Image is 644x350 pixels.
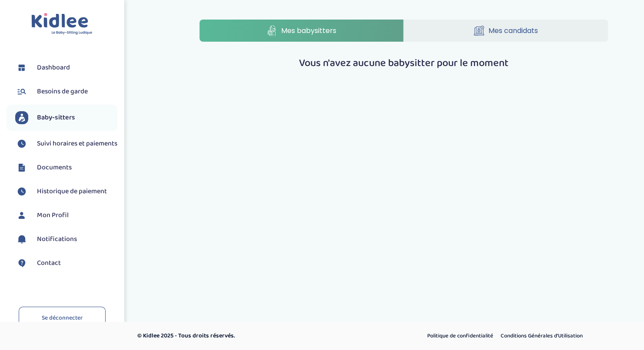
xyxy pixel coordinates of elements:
a: Documents [15,161,117,174]
a: Mes candidats [404,20,608,42]
span: Mon Profil [37,210,69,221]
a: Mes babysitters [199,20,404,42]
img: profil.svg [15,209,28,222]
p: Vous n'avez aucune babysitter pour le moment [199,56,608,71]
span: Suivi horaires et paiements [37,139,117,149]
a: Se déconnecter [19,307,106,330]
img: logo.svg [31,13,93,35]
span: Mes candidats [488,25,538,36]
a: Mon Profil [15,209,117,222]
img: dashboard.svg [15,61,28,74]
img: babysitters.svg [15,111,28,124]
img: besoin.svg [15,85,28,98]
img: suivihoraire.svg [15,185,28,198]
img: notification.svg [15,233,28,246]
span: Besoins de garde [37,86,88,97]
a: Politique de confidentialité [424,330,496,342]
span: Documents [37,162,72,173]
a: Contact [15,257,117,270]
img: documents.svg [15,161,28,174]
span: Mes babysitters [281,25,336,36]
img: contact.svg [15,257,28,270]
a: Historique de paiement [15,185,117,198]
a: Conditions Générales d’Utilisation [498,330,586,342]
span: Baby-sitters [37,112,75,123]
a: Suivi horaires et paiements [15,137,117,150]
a: Baby-sitters [15,111,117,124]
p: © Kidlee 2025 - Tous droits réservés. [137,331,359,340]
span: Contact [37,258,61,268]
a: Dashboard [15,61,117,74]
span: Notifications [37,234,77,244]
span: Historique de paiement [37,186,107,197]
img: suivihoraire.svg [15,137,28,150]
span: Dashboard [37,63,70,73]
a: Notifications [15,233,117,246]
a: Besoins de garde [15,85,117,98]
